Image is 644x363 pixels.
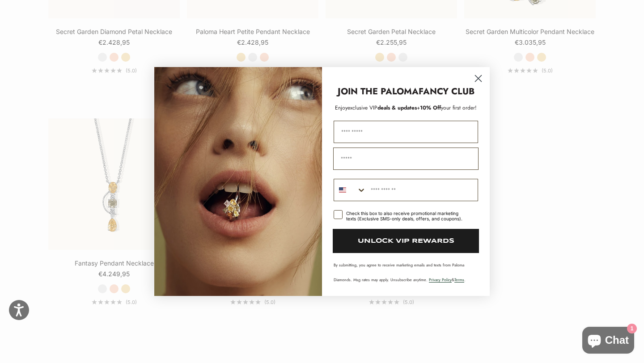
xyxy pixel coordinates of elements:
[154,67,322,296] img: Loading...
[429,277,452,283] a: Privacy Policy
[419,85,475,98] strong: FANCY CLUB
[339,186,346,194] img: United States
[470,71,486,86] button: Close dialog
[366,179,478,201] input: Phone Number
[338,85,419,98] strong: JOIN THE PALOMA
[333,229,479,253] button: UNLOCK VIP REWARDS
[429,277,466,283] span: & .
[334,262,478,283] p: By submitting, you agree to receive marketing emails and texts from Paloma Diamonds. Msg rates ma...
[420,104,441,112] span: 10% Off
[334,179,366,201] button: Search Countries
[347,104,377,112] span: exclusive VIP
[333,148,479,170] input: Email
[335,104,347,112] span: Enjoy
[346,211,467,221] div: Check this box to also receive promotional marketing texts (Exclusive SMS-only deals, offers, and...
[334,121,478,143] input: First Name
[347,104,417,112] span: deals & updates
[454,277,464,283] a: Terms
[417,104,477,112] span: + your first order!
